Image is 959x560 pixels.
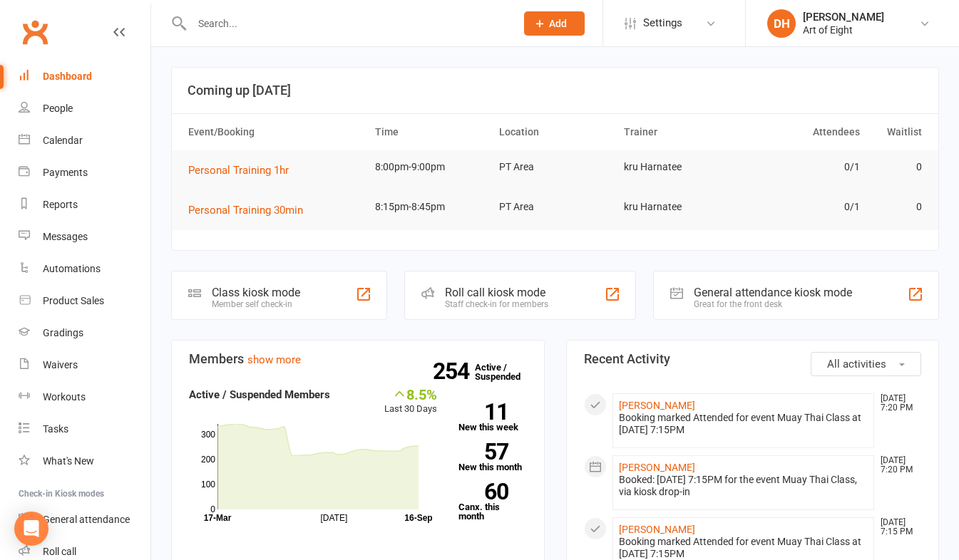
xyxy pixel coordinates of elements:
button: Add [524,11,585,36]
td: 0 [866,190,928,224]
a: [PERSON_NAME] [619,400,695,411]
a: What's New [19,445,150,477]
div: Payments [43,167,88,178]
strong: Active / Suspended Members [189,388,330,401]
div: General attendance kiosk mode [694,286,852,299]
a: Reports [19,189,150,221]
a: Workouts [19,381,150,413]
div: Booking marked Attended for event Muay Thai Class at [DATE] 7:15PM [619,536,868,560]
div: [PERSON_NAME] [803,11,884,24]
a: 60Canx. this month [458,483,527,521]
a: Waivers [19,349,150,381]
a: [PERSON_NAME] [619,462,695,473]
a: Gradings [19,317,150,349]
div: Tasks [43,423,68,435]
div: Booking marked Attended for event Muay Thai Class at [DATE] 7:15PM [619,412,868,436]
td: PT Area [493,150,617,184]
a: Automations [19,253,150,285]
th: Trainer [617,114,742,150]
div: Art of Eight [803,24,884,36]
div: People [43,103,73,114]
a: 11New this week [458,403,527,432]
a: People [19,93,150,125]
strong: 57 [458,441,508,462]
time: [DATE] 7:20 PM [873,456,920,475]
div: Waivers [43,359,78,370]
span: Personal Training 30min [188,204,303,217]
h3: Recent Activity [584,352,922,366]
h3: Coming up [DATE] [188,83,923,98]
td: PT Area [493,190,617,224]
div: 8.5% [384,386,437,402]
div: General attendance [43,514,130,525]
a: 57New this month [458,443,527,472]
div: Dashboard [43,71,92,82]
div: Reports [43,199,78,210]
time: [DATE] 7:15 PM [873,518,920,536]
button: Personal Training 30min [188,202,313,219]
td: 8:00pm-9:00pm [369,150,493,184]
span: Settings [643,7,682,39]
td: kru Harnatee [617,150,742,184]
th: Location [493,114,617,150]
a: [PERSON_NAME] [619,524,695,535]
div: Roll call kiosk mode [445,286,548,299]
span: Add [549,18,567,29]
th: Waitlist [866,114,928,150]
a: General attendance kiosk mode [19,504,150,536]
div: Workouts [43,391,86,403]
a: Messages [19,221,150,253]
div: DH [767,9,796,38]
h3: Members [189,352,527,366]
th: Attendees [742,114,866,150]
div: Class kiosk mode [212,286,300,299]
strong: 60 [458,481,508,502]
th: Time [369,114,493,150]
a: Calendar [19,125,150,157]
div: Great for the front desk [694,299,852,309]
div: What's New [43,455,94,467]
time: [DATE] 7:20 PM [873,394,920,413]
a: Dashboard [19,61,150,93]
td: 8:15pm-8:45pm [369,190,493,224]
div: Open Intercom Messenger [14,512,48,546]
div: Calendar [43,135,83,146]
strong: 254 [433,361,475,382]
a: Clubworx [17,14,53,50]
div: Messages [43,231,88,242]
td: 0/1 [742,190,866,224]
button: Personal Training 1hr [188,162,299,179]
span: Personal Training 1hr [188,164,289,177]
div: Member self check-in [212,299,300,309]
a: 254Active / Suspended [475,352,538,392]
div: Last 30 Days [384,386,437,417]
a: Tasks [19,413,150,445]
a: Payments [19,157,150,189]
span: All activities [827,358,886,370]
td: kru Harnatee [617,190,742,224]
th: Event/Booking [182,114,369,150]
a: show more [247,353,301,366]
button: All activities [811,352,921,376]
div: Product Sales [43,295,104,306]
div: Roll call [43,546,76,557]
div: Automations [43,263,101,274]
div: Gradings [43,327,83,338]
td: 0 [866,150,928,184]
td: 0/1 [742,150,866,184]
input: Search... [188,14,506,33]
strong: 11 [458,401,508,422]
div: Booked: [DATE] 7:15PM for the event Muay Thai Class, via kiosk drop-in [619,474,868,498]
div: Staff check-in for members [445,299,548,309]
a: Product Sales [19,285,150,317]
